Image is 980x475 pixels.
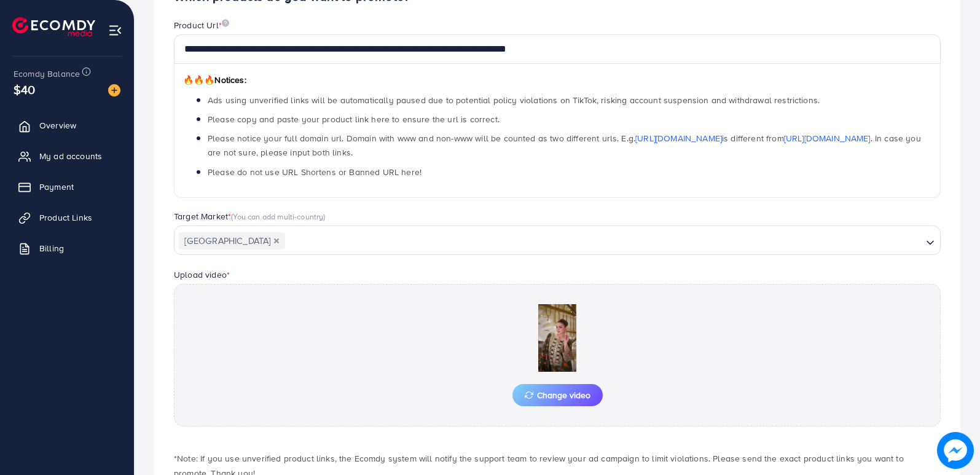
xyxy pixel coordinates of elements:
[9,205,125,230] a: Product Links
[937,432,974,469] img: image
[512,384,603,406] button: Change video
[12,17,95,36] img: logo
[635,132,722,144] a: [URL][DOMAIN_NAME]
[208,113,500,125] span: Please copy and paste your product link here to ensure the url is correct.
[231,211,325,222] span: (You can add multi-country)
[39,181,74,193] span: Payment
[183,74,246,86] span: Notices:
[9,144,125,168] a: My ad accounts
[496,304,619,372] img: Preview Image
[108,23,122,37] img: menu
[9,113,125,138] a: Overview
[286,232,921,251] input: Search for option
[183,74,214,86] span: 🔥🔥🔥
[9,175,125,199] a: Payment
[222,19,229,27] img: image
[174,19,229,31] label: Product Url
[525,391,590,399] span: Change video
[108,84,120,96] img: image
[39,119,76,132] span: Overview
[179,232,285,249] span: [GEOGRAPHIC_DATA]
[14,80,35,98] span: $40
[39,211,92,224] span: Product Links
[39,242,64,254] span: Billing
[208,94,820,106] span: Ads using unverified links will be automatically paused due to potential policy violations on Tik...
[273,238,280,244] button: Deselect Pakistan
[174,210,326,222] label: Target Market
[174,226,941,255] div: Search for option
[9,236,125,261] a: Billing
[174,269,230,281] label: Upload video
[39,150,102,162] span: My ad accounts
[14,68,80,80] span: Ecomdy Balance
[784,132,871,144] a: [URL][DOMAIN_NAME]
[208,166,421,178] span: Please do not use URL Shortens or Banned URL here!
[208,132,921,159] span: Please notice your full domain url. Domain with www and non-www will be counted as two different ...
